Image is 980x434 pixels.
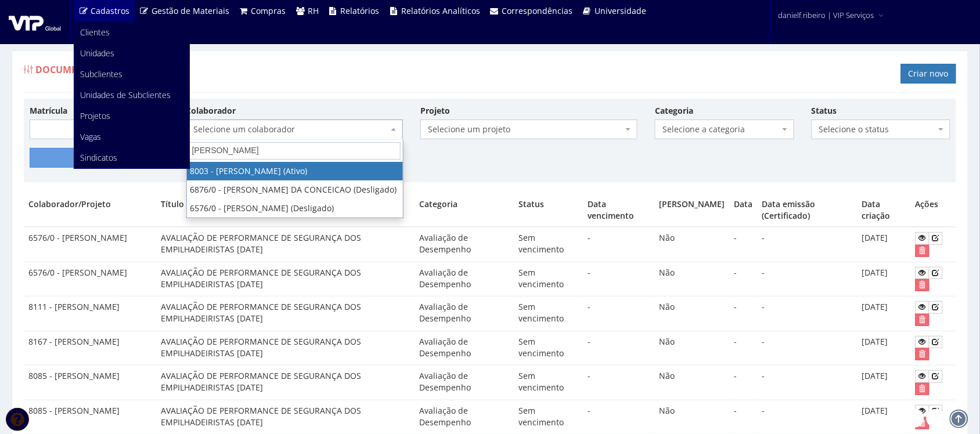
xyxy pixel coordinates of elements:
[152,5,229,16] span: Gestão de Materiais
[74,147,189,168] a: Sindicatos
[583,262,655,296] td: -
[655,366,730,400] td: Não
[858,194,911,227] th: Data criação
[24,296,156,331] td: 8111 - [PERSON_NAME]
[514,331,583,366] td: Sem vencimento
[514,194,583,227] th: Status
[156,296,415,331] td: AVALIAÇÃO DE PERFORMANCE DE SEGURANÇA DOS EMPILHADEIRISTAS [DATE]
[24,194,156,227] th: Colaborador/Projeto
[420,105,450,117] label: Projeto
[583,227,655,262] td: -
[758,331,858,366] td: -
[514,296,583,331] td: Sem vencimento
[74,22,189,43] a: Clientes
[415,366,514,400] td: Avaliação de Desempenho
[514,366,583,400] td: Sem vencimento
[156,194,415,227] th: Título
[819,124,936,135] span: Selecione o status
[583,194,655,227] th: Data vencimento
[730,331,758,366] td: -
[80,68,123,79] span: Subclientes
[428,124,623,135] span: Selecione um projeto
[187,180,403,199] li: 6876/0 - [PERSON_NAME] DA CONCEICAO (Desligado)
[30,105,67,117] label: Matrícula
[662,124,779,135] span: Selecione a categoria
[583,331,655,366] td: -
[415,262,514,296] td: Avaliação de Desempenho
[758,296,858,331] td: -
[80,27,110,38] span: Clientes
[80,131,101,142] span: Vagas
[655,227,730,262] td: Não
[74,126,189,147] a: Vagas
[187,162,403,180] li: 8003 - [PERSON_NAME] (Ativo)
[583,296,655,331] td: -
[80,152,117,163] span: Sindicatos
[901,64,956,84] a: Criar novo
[858,296,911,331] td: [DATE]
[858,227,911,262] td: [DATE]
[308,5,319,16] span: RH
[858,366,911,400] td: [DATE]
[655,331,730,366] td: Não
[730,262,758,296] td: -
[74,64,189,85] a: Subclientes
[251,5,286,16] span: Compras
[812,105,837,117] label: Status
[514,227,583,262] td: Sem vencimento
[35,63,102,76] span: Documentos
[730,296,758,331] td: -
[24,366,156,400] td: 8085 - [PERSON_NAME]
[74,43,189,64] a: Unidades
[730,227,758,262] td: -
[758,366,858,400] td: -
[156,366,415,400] td: AVALIAÇÃO DE PERFORMANCE DE SEGURANÇA DOS EMPILHADEIRISTAS [DATE]
[858,331,911,366] td: [DATE]
[502,5,573,16] span: Correspondências
[514,262,583,296] td: Sem vencimento
[655,105,693,117] label: Categoria
[187,199,403,218] li: 6576/0 - [PERSON_NAME] (Desligado)
[186,120,403,139] span: Selecione um colaborador
[401,5,480,16] span: Relatórios Analíticos
[415,194,514,227] th: Categoria
[911,194,956,227] th: Ações
[655,262,730,296] td: Não
[193,124,388,135] span: Selecione um colaborador
[24,262,156,296] td: 6576/0 - [PERSON_NAME]
[186,105,236,117] label: Colaborador
[74,106,189,126] a: Projetos
[415,331,514,366] td: Avaliação de Desempenho
[583,366,655,400] td: -
[655,296,730,331] td: Não
[595,5,646,16] span: Universidade
[341,5,380,16] span: Relatórios
[74,85,189,106] a: Unidades de Subclientes
[415,227,514,262] td: Avaliação de Desempenho
[858,262,911,296] td: [DATE]
[758,227,858,262] td: -
[655,194,730,227] th: [PERSON_NAME]
[24,331,156,366] td: 8167 - [PERSON_NAME]
[30,148,168,168] button: Filtrar Lista
[758,262,858,296] td: -
[91,5,130,16] span: Cadastros
[9,13,61,31] img: logo
[156,262,415,296] td: AVALIAÇÃO DE PERFORMANCE DE SEGURANÇA DOS EMPILHADEIRISTAS [DATE]
[730,366,758,400] td: -
[779,9,874,21] span: danielf.ribeiro | VIP Serviços
[655,120,794,139] span: Selecione a categoria
[156,331,415,366] td: AVALIAÇÃO DE PERFORMANCE DE SEGURANÇA DOS EMPILHADEIRISTAS [DATE]
[758,194,858,227] th: Data emissão (Certificado)
[420,120,637,139] span: Selecione um projeto
[730,194,758,227] th: Data
[415,296,514,331] td: Avaliação de Desempenho
[156,227,415,262] td: AVALIAÇÃO DE PERFORMANCE DE SEGURANÇA DOS EMPILHADEIRISTAS [DATE]
[80,89,171,100] span: Unidades de Subclientes
[24,227,156,262] td: 6576/0 - [PERSON_NAME]
[812,120,950,139] span: Selecione o status
[80,110,110,121] span: Projetos
[80,48,114,59] span: Unidades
